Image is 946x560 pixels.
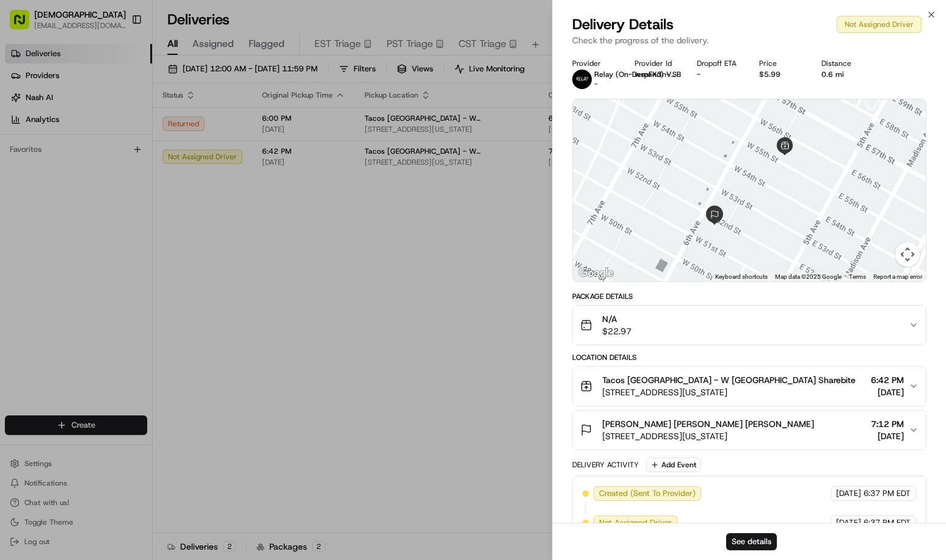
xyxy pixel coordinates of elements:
div: Provider Id [635,59,677,68]
span: 6:42 PM [871,374,904,386]
span: Relay (On-Demand) - SB [594,70,681,79]
div: Package Details [572,292,926,301]
div: Delivery Activity [572,460,639,470]
button: Add Event [646,458,700,472]
div: $5.99 [759,70,802,79]
div: Distance [821,59,864,68]
input: Clear [32,79,202,92]
div: Provider [572,59,615,68]
a: 💻API Documentation [98,172,201,194]
span: - [594,79,598,89]
div: Dropoff ETA [697,59,740,68]
div: We're available if you need us! [42,129,155,138]
img: Google [576,265,616,281]
span: [DATE] [836,517,861,528]
div: Price [759,59,802,68]
img: 1736555255976-a54dd68f-1ca7-489b-9aae-adbdc363a1c4 [12,117,34,138]
span: [DATE] [871,430,904,442]
button: wspFX3nVsrVSGVaV4erpkCUq [635,70,677,79]
span: Not Assigned Driver [599,517,672,528]
span: Tacos [GEOGRAPHIC_DATA] - W [GEOGRAPHIC_DATA] Sharebite [602,374,856,386]
span: Map data ©2025 Google [775,273,842,280]
div: 💻 [103,178,113,188]
p: Welcome 👋 [12,49,222,68]
div: 0.6 mi [821,70,864,79]
span: [DATE] [871,386,904,398]
button: Keyboard shortcuts [715,273,768,281]
span: 6:37 PM EDT [864,488,911,499]
div: 📗 [12,178,22,188]
button: Tacos [GEOGRAPHIC_DATA] - W [GEOGRAPHIC_DATA] Sharebite[STREET_ADDRESS][US_STATE]6:42 PM[DATE] [573,367,926,406]
span: API Documentation [115,177,196,189]
p: Check the progress of the delivery. [572,34,926,46]
span: Pylon [122,207,148,216]
a: Report a map error [873,273,922,280]
span: [DATE] [836,488,861,499]
img: Nash [12,12,37,37]
div: Location Details [572,353,926,362]
span: 6:37 PM EDT [864,517,911,528]
a: 📗Knowledge Base [7,172,98,194]
span: [PERSON_NAME] [PERSON_NAME] [PERSON_NAME] [602,418,814,430]
button: N/A$22.97 [573,306,926,345]
a: Powered byPylon [86,206,148,216]
span: Knowledge Base [24,177,93,189]
a: Open this area in Google Maps (opens a new window) [576,265,616,281]
span: [STREET_ADDRESS][US_STATE] [602,430,814,442]
button: Map camera controls [895,242,920,267]
span: N/A [602,313,631,325]
div: Start new chat [42,117,200,129]
div: - [697,70,740,79]
span: $22.97 [602,325,631,337]
span: Created (Sent To Provider) [599,488,696,499]
img: relay_logo_black.png [572,70,592,89]
button: Start new chat [208,120,222,135]
button: [PERSON_NAME] [PERSON_NAME] [PERSON_NAME][STREET_ADDRESS][US_STATE]7:12 PM[DATE] [573,411,926,450]
a: Terms (opens in new tab) [849,273,866,280]
span: [STREET_ADDRESS][US_STATE] [602,386,856,398]
span: 7:12 PM [871,418,904,430]
button: See details [726,533,777,550]
span: Delivery Details [572,15,674,34]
